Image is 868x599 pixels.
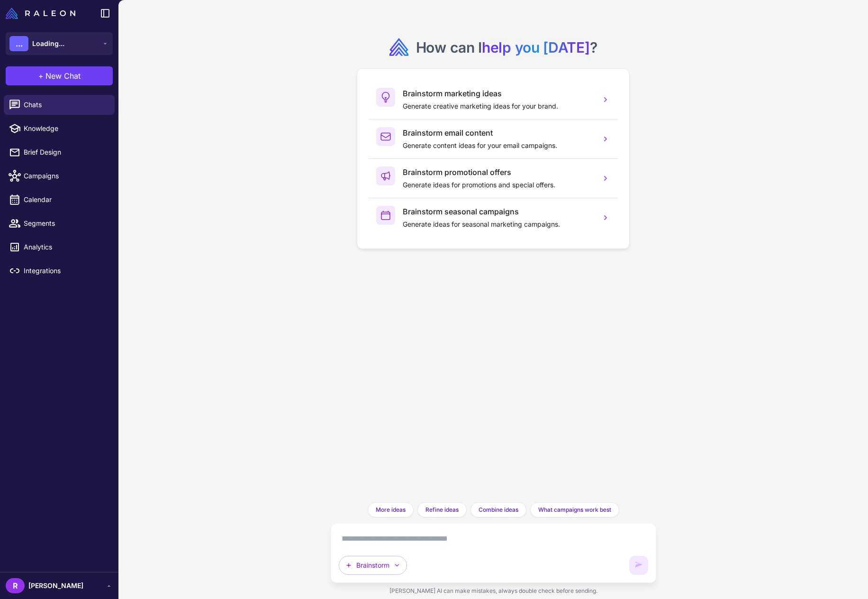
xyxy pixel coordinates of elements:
div: [PERSON_NAME] AI can make mistakes, always double check before sending. [331,583,656,599]
span: More ideas [376,506,406,514]
a: Brief Design [4,142,115,162]
span: [PERSON_NAME] [28,581,83,591]
span: Campaigns [24,171,107,181]
img: Raleon Logo [6,8,75,19]
span: What campaigns work best [538,506,611,514]
a: Raleon Logo [6,8,79,19]
span: Knowledge [24,123,107,134]
span: New Chat [45,70,81,82]
span: Calendar [24,194,107,205]
div: R [6,578,25,593]
button: Combine ideas [470,502,526,517]
button: More ideas [368,502,414,517]
span: Chats [24,100,107,110]
button: Brainstorm [339,556,407,575]
a: Analytics [4,237,115,257]
h3: Brainstorm seasonal campaigns [403,206,593,217]
span: Combine ideas [479,506,518,514]
a: Knowledge [4,119,115,138]
a: Segments [4,213,115,233]
span: Analytics [24,242,107,252]
h3: Brainstorm email content [403,127,593,138]
p: Generate creative marketing ideas for your brand. [403,101,593,111]
p: Generate ideas for promotions and special offers. [403,180,593,190]
button: ...Loading... [6,32,113,55]
a: Calendar [4,190,115,210]
button: Refine ideas [417,502,467,517]
h2: How can I ? [416,38,597,57]
button: What campaigns work best [530,502,619,517]
span: Integrations [24,266,107,276]
p: Generate content ideas for your email campaigns. [403,140,593,151]
span: Refine ideas [425,506,459,514]
span: Loading... [32,38,64,49]
span: + [38,70,44,82]
a: Integrations [4,261,115,281]
span: Segments [24,218,107,229]
a: Chats [4,95,115,115]
span: help you [DATE] [482,39,590,56]
h3: Brainstorm promotional offers [403,166,593,178]
div: ... [9,36,28,51]
h3: Brainstorm marketing ideas [403,88,593,99]
a: Campaigns [4,166,115,186]
span: Brief Design [24,147,107,157]
button: +New Chat [6,66,113,85]
p: Generate ideas for seasonal marketing campaigns. [403,219,593,230]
